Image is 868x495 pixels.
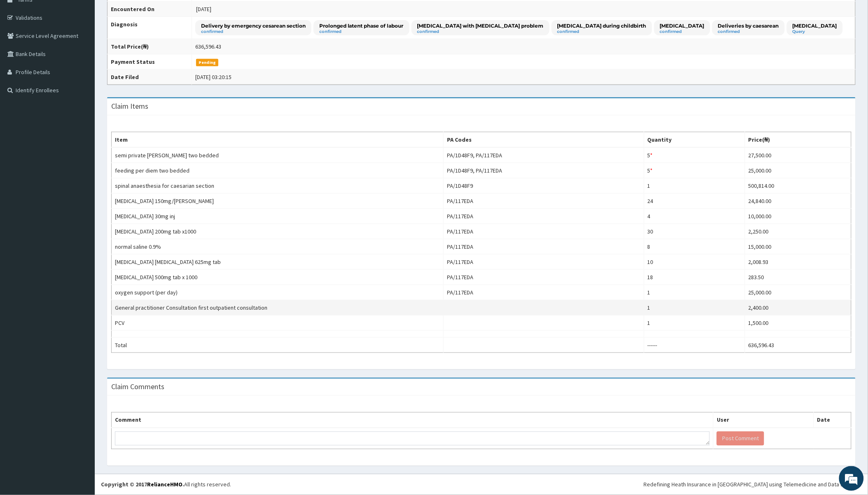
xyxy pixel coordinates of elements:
[660,30,704,34] small: confirmed
[444,239,644,255] td: PA/117EDA
[444,147,644,163] td: PA/1D48F9, PA/117EDA
[745,209,852,224] td: 10,000.00
[196,59,219,66] span: Pending
[745,315,852,331] td: 1,500.00
[745,338,852,353] td: 636,596.43
[644,132,745,148] th: Quantity
[557,30,646,34] small: confirmed
[195,42,221,51] div: 636,596.43
[112,338,444,353] td: Total
[644,239,745,255] td: 8
[714,413,814,428] th: User
[112,239,444,255] td: normal saline 0.9%
[112,413,714,428] th: Comment
[417,30,544,34] small: confirmed
[745,132,852,148] th: Price(₦)
[660,22,704,29] p: [MEDICAL_DATA]
[644,209,745,224] td: 4
[745,300,852,315] td: 2,400.00
[444,178,644,194] td: PA/1D48F9
[112,147,444,163] td: semi private [PERSON_NAME] two bedded
[417,22,544,29] p: [MEDICAL_DATA] with [MEDICAL_DATA] problem
[745,285,852,300] td: 25,000.00
[444,224,644,239] td: PA/117EDA
[112,132,444,148] th: Item
[201,30,306,34] small: confirmed
[111,383,164,390] h3: Claim Comments
[644,300,745,315] td: 1
[644,178,745,194] td: 1
[745,270,852,285] td: 283.50
[195,73,232,81] div: [DATE] 03:20:15
[444,163,644,178] td: PA/1D48F9, PA/117EDA
[112,209,444,224] td: [MEDICAL_DATA] 30mg inj
[112,255,444,270] td: [MEDICAL_DATA] [MEDICAL_DATA] 625mg tab
[644,285,745,300] td: 1
[108,39,192,54] th: Total Price(₦)
[108,2,192,17] th: Encountered On
[112,163,444,178] td: feeding per diem two bedded
[319,30,404,34] small: confirmed
[112,178,444,194] td: spinal anaesthesia for caesarian section
[644,481,862,489] div: Redefining Heath Insurance in [GEOGRAPHIC_DATA] using Telemedicine and Data Science!
[444,209,644,224] td: PA/117EDA
[644,255,745,270] td: 10
[196,5,211,13] span: [DATE]
[644,224,745,239] td: 30
[112,300,444,315] td: General practitioner Consultation first outpatient consultation
[745,255,852,270] td: 2,008.93
[444,255,644,270] td: PA/117EDA
[111,103,148,110] h3: Claim Items
[745,147,852,163] td: 27,500.00
[201,22,306,29] p: Delivery by emergency cesarean section
[444,132,644,148] th: PA Codes
[718,22,779,29] p: Deliveries by caesarean
[745,163,852,178] td: 25,000.00
[319,22,404,29] p: Prolonged latent phase of labour
[108,54,192,70] th: Payment Status
[112,224,444,239] td: [MEDICAL_DATA] 200mg tab x1000
[112,315,444,331] td: PCV
[112,194,444,209] td: [MEDICAL_DATA] 150mg/[PERSON_NAME]
[644,163,745,178] td: 5
[444,194,644,209] td: PA/117EDA
[108,70,192,85] th: Date Filed
[745,224,852,239] td: 2,250.00
[644,194,745,209] td: 24
[108,17,192,39] th: Diagnosis
[793,22,837,29] p: [MEDICAL_DATA]
[745,178,852,194] td: 500,814.00
[557,22,646,29] p: [MEDICAL_DATA] during childbirth
[112,285,444,300] td: oxygen support (per day)
[745,239,852,255] td: 15,000.00
[717,432,764,446] button: Post Comment
[147,481,182,488] a: RelianceHMO
[95,474,868,495] footer: All rights reserved.
[793,30,837,34] small: Query
[718,30,779,34] small: confirmed
[444,270,644,285] td: PA/117EDA
[745,194,852,209] td: 24,840.00
[644,147,745,163] td: 5
[644,270,745,285] td: 18
[644,338,745,353] td: ------
[101,481,184,488] strong: Copyright © 2017 .
[444,285,644,300] td: PA/117EDA
[644,315,745,331] td: 1
[112,270,444,285] td: [MEDICAL_DATA] 500mg tab x 1000
[814,413,852,428] th: Date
